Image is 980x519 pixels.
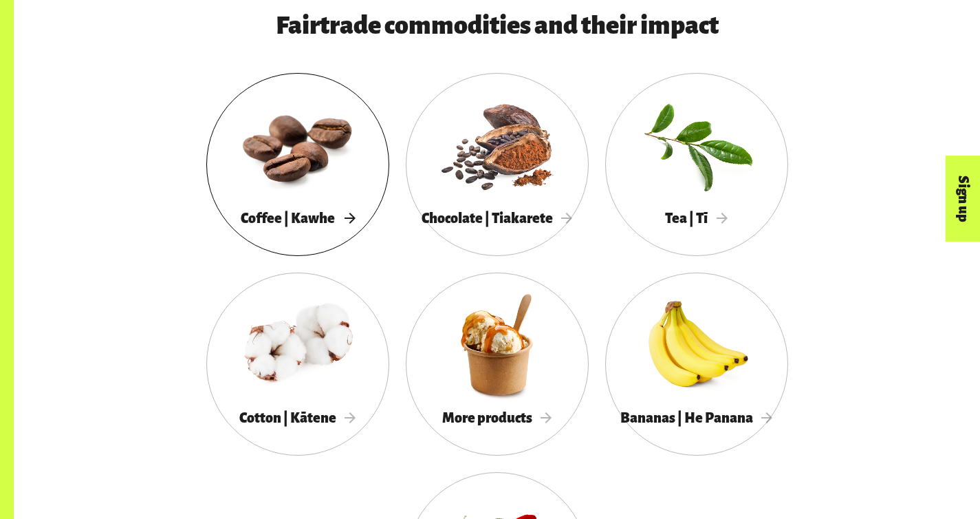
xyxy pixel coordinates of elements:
a: Bananas | He Panana [605,273,788,456]
span: Chocolate | Tiakarete [422,211,573,226]
span: More products [442,410,552,425]
a: More products [406,273,589,456]
span: Bananas | He Panana [620,410,773,425]
h3: Fairtrade commodities and their impact [179,12,816,40]
a: Cotton | Kātene [206,273,389,456]
a: Coffee | Kawhe [206,73,389,256]
a: Chocolate | Tiakarete [406,73,589,256]
span: Cotton | Kātene [239,410,356,425]
a: Tea | Tī [605,73,788,256]
span: Tea | Tī [665,211,728,226]
span: Coffee | Kawhe [241,211,355,226]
